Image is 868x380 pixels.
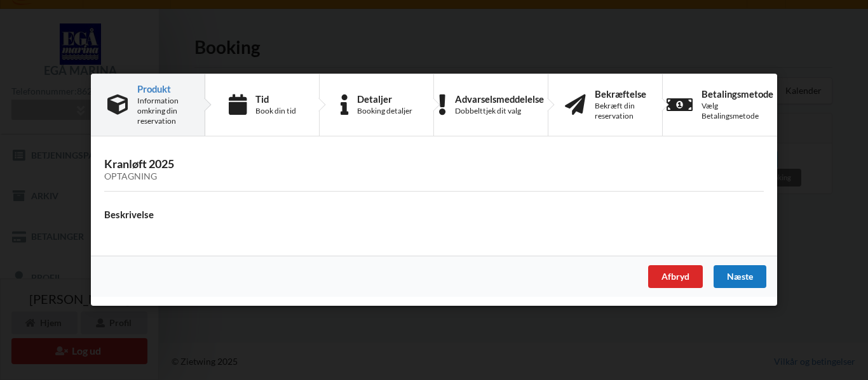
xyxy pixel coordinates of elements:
div: Detaljer [357,94,412,104]
div: Næste [714,266,766,289]
div: Vælg Betalingsmetode [702,101,773,121]
div: Tid [255,94,296,104]
h3: Kranløft 2025 [104,157,764,183]
div: Betalingsmetode [702,89,773,99]
div: Produkt [137,84,188,94]
div: Booking detaljer [357,106,412,116]
h4: Beskrivelse [104,209,764,221]
div: Book din tid [255,106,296,116]
div: Advarselsmeddelelse [455,94,544,104]
div: Dobbelttjek dit valg [455,106,544,116]
div: Information omkring din reservation [137,96,188,126]
div: Bekræft din reservation [595,101,646,121]
div: Optagning [104,172,764,183]
div: Bekræftelse [595,89,646,99]
div: Afbryd [648,266,703,289]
